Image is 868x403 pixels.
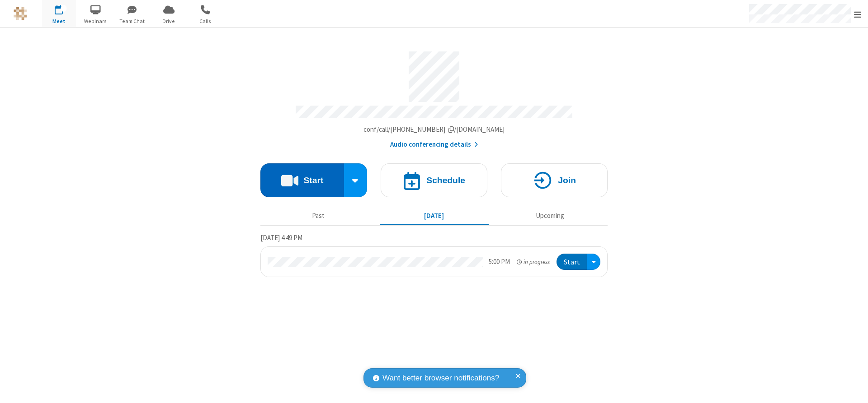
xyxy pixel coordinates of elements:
[363,125,505,134] span: Copy my meeting room link
[363,125,505,135] button: Copy my meeting room linkCopy my meeting room link
[557,254,587,270] button: Start
[382,372,499,384] span: Want better browser notifications?
[260,163,344,197] button: Start
[42,17,76,25] span: Meet
[587,254,600,270] div: Open menu
[845,380,861,397] iframe: Chat
[303,176,323,185] h4: Start
[260,232,608,278] section: Today's Meetings
[344,163,368,197] div: Start conference options
[501,163,608,197] button: Join
[260,233,302,242] span: [DATE] 4:49 PM
[264,207,373,224] button: Past
[189,17,222,25] span: Calls
[426,176,465,185] h4: Schedule
[115,17,149,25] span: Team Chat
[381,163,487,197] button: Schedule
[380,207,489,224] button: [DATE]
[61,5,67,12] div: 1
[390,139,478,150] button: Audio conferencing details
[260,45,608,150] section: Account details
[517,258,550,266] em: in progress
[79,17,113,25] span: Webinars
[495,207,604,224] button: Upcoming
[152,17,186,25] span: Drive
[14,7,27,20] img: QA Selenium DO NOT DELETE OR CHANGE
[558,176,576,185] h4: Join
[489,257,510,267] div: 5:00 PM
